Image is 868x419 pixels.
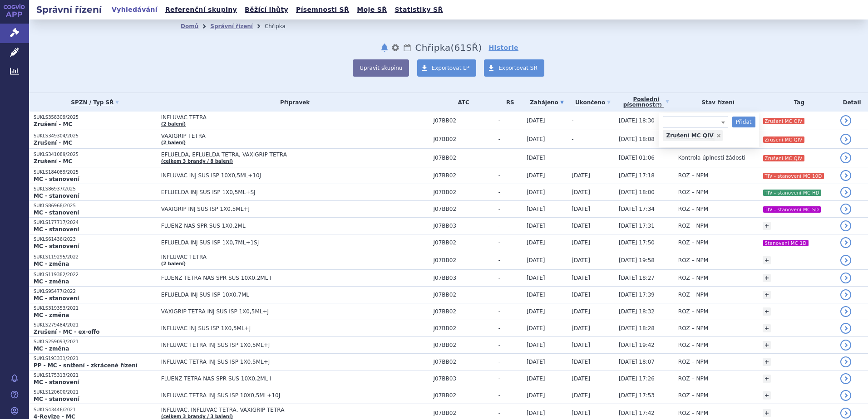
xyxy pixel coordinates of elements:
span: J07BB02 [433,189,493,195]
span: J07BB02 [433,292,493,298]
th: Detail [836,93,868,112]
p: SUKLS184089/2025 [34,169,157,175]
span: ROZ – NPM [678,292,708,298]
a: Písemnosti SŘ [293,4,352,16]
span: [DATE] [527,392,545,399]
span: [DATE] [572,189,590,195]
i: TIV - stanovení MC 10D [763,173,824,179]
span: J07BB02 [433,325,493,331]
span: EFLUELDA, EFLUELDA TETRA, VAXIGRIP TETRA [161,151,388,158]
a: detail [840,152,851,163]
span: [DATE] [572,257,590,263]
p: SUKLS279484/2021 [34,322,157,328]
span: INFLUVAC INJ SUS ISP 1X0,5ML+J [161,325,388,331]
span: [DATE] [572,275,590,281]
p: SUKLS86968/2025 [34,203,157,209]
span: J07BB03 [433,275,493,281]
a: + [763,391,771,400]
span: [DATE] [572,292,590,298]
span: [DATE] 19:42 [619,342,655,348]
span: [DATE] 19:58 [619,257,655,263]
span: ROZ – NPM [678,172,708,179]
a: Statistiky SŘ [392,4,445,16]
span: [DATE] [527,117,545,124]
a: + [763,222,771,230]
span: VAXIGRIP TETRA [161,133,388,139]
a: detail [840,134,851,145]
strong: MC - změna [34,261,69,267]
span: - [498,155,522,161]
span: - [498,239,522,246]
strong: MC - změna [34,312,69,318]
a: + [763,341,771,349]
p: SUKLS43446/2021 [34,407,157,413]
a: detail [840,170,851,181]
span: - [498,308,522,315]
p: SUKLS319353/2021 [34,305,157,312]
span: [DATE] [527,342,545,348]
span: [DATE] [572,342,590,348]
strong: MC - stanovení [34,396,79,402]
span: J07BB03 [433,375,493,382]
strong: Zrušení - MC [34,140,72,146]
span: [DATE] [527,325,545,331]
a: Domů [181,23,198,29]
span: [DATE] [527,223,545,229]
span: FLUENZ TETRA NAS SPR SUS 10X0,2ML I [161,275,388,281]
p: SUKLS349304/2025 [34,133,157,139]
span: [DATE] [572,359,590,365]
span: INFLUVAC TETRA INJ SUS ISP 10X0,5ML+10J [161,392,388,399]
strong: MC - stanovení [34,226,79,233]
span: ROZ – NPM [678,410,708,416]
p: SUKLS193331/2021 [34,356,157,362]
span: [DATE] 18:00 [619,189,655,195]
span: [DATE] 17:26 [619,375,655,382]
span: [DATE] [527,206,545,212]
span: [DATE] 17:53 [619,392,655,399]
span: [DATE] [527,275,545,281]
span: - [572,155,573,161]
span: Kontrola úplnosti žádosti [678,155,745,161]
strong: MC - stanovení [34,379,79,385]
a: (2 balení) [161,261,186,266]
a: Moje SŘ [354,4,390,16]
strong: MC - stanovení [34,295,79,302]
span: ROZ – NPM [678,375,708,382]
span: J07BB02 [433,172,493,179]
span: - [498,342,522,348]
span: [DATE] [527,359,545,365]
span: INFLUVAC TETRA [161,254,388,260]
span: Zrušení MC QIV [663,116,728,128]
span: [DATE] [572,375,590,382]
span: Exportovat LP [432,65,470,71]
span: [DATE] [527,155,545,161]
span: INFLUVAC INJ SUS ISP 10X0,5ML+10J [161,172,388,179]
span: ROZ – NPM [678,342,708,348]
a: detail [840,237,851,248]
strong: MC - změna [34,346,69,352]
span: ROZ – NPM [678,257,708,263]
a: Zahájeno [527,96,567,109]
span: [DATE] [572,308,590,315]
strong: MC - stanovení [34,193,79,199]
span: J07BB02 [433,392,493,399]
a: detail [840,255,851,266]
span: J07BB02 [433,239,493,246]
span: INFLUVAC, INFLUVAC TETRA, VAXIGRIP TETRA [161,407,388,413]
h2: Správní řízení [29,3,109,16]
span: ROZ – NPM [678,359,708,365]
span: [DATE] [527,375,545,382]
span: [DATE] 17:39 [619,292,655,298]
a: + [763,375,771,383]
span: - [572,136,573,142]
th: Přípravek [157,93,429,112]
a: (2 balení) [161,122,186,127]
th: Tag [758,93,836,112]
a: Poslednípísemnost(?) [619,93,674,112]
span: - [498,275,522,281]
a: detail [840,306,851,317]
a: detail [840,273,851,283]
span: [DATE] 17:34 [619,206,655,212]
i: Zrušení MC QIV [763,118,804,124]
p: SUKLS175313/2021 [34,372,157,379]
